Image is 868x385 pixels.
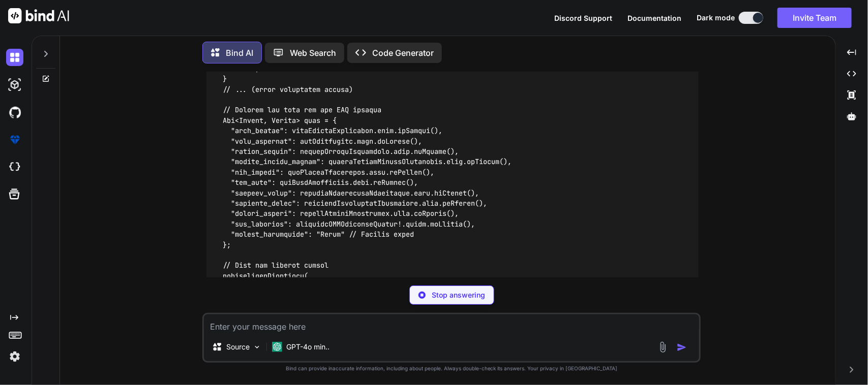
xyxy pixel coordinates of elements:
p: Code Generator [372,47,434,59]
img: darkAi-studio [6,76,23,93]
span: Documentation [627,14,681,22]
img: githubDark [6,104,23,121]
span: Dark mode [697,13,735,23]
img: darkChat [6,49,23,66]
span: Discord Support [554,14,612,22]
p: GPT-4o min.. [286,342,330,352]
img: attachment [657,341,669,353]
img: settings [6,348,23,365]
img: GPT-4o mini [272,342,282,352]
img: Pick Models [253,343,261,351]
img: icon [677,342,687,352]
img: cloudideIcon [6,158,23,176]
img: premium [6,131,23,148]
button: Invite Team [777,8,852,28]
p: Web Search [290,47,336,59]
p: Source [226,342,250,352]
p: Bind AI [226,47,253,59]
button: Discord Support [554,13,612,23]
p: Bind can provide inaccurate information, including about people. Always double-check its answers.... [202,365,701,372]
img: Bind AI [8,8,69,23]
p: Stop answering [432,290,485,300]
button: Documentation [627,13,681,23]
